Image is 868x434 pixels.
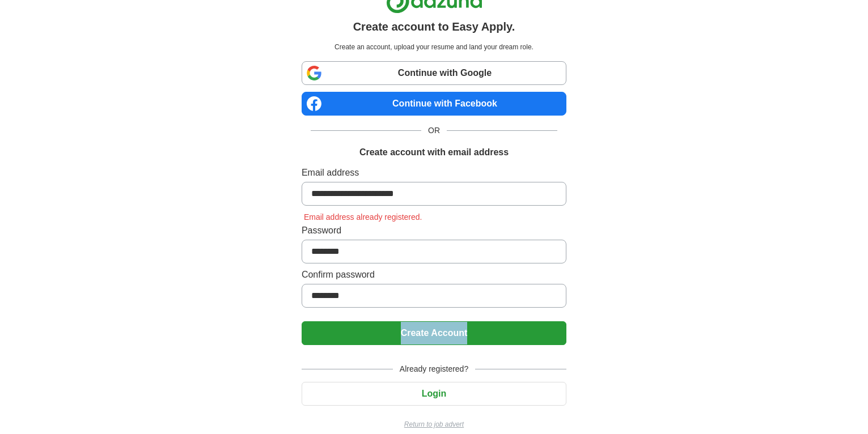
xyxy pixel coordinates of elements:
[302,268,566,282] label: Confirm password
[302,419,566,429] a: Return to job advert
[302,389,566,398] a: Login
[302,224,566,237] label: Password
[393,363,475,375] span: Already registered?
[421,125,447,137] span: OR
[302,166,566,180] label: Email address
[302,92,566,116] a: Continue with Facebook
[304,42,564,52] p: Create an account, upload your resume and land your dream role.
[302,382,566,406] button: Login
[353,18,515,35] h1: Create account to Easy Apply.
[302,321,566,345] button: Create Account
[359,146,509,159] h1: Create account with email address
[302,61,566,85] a: Continue with Google
[302,212,425,222] span: Email address already registered.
